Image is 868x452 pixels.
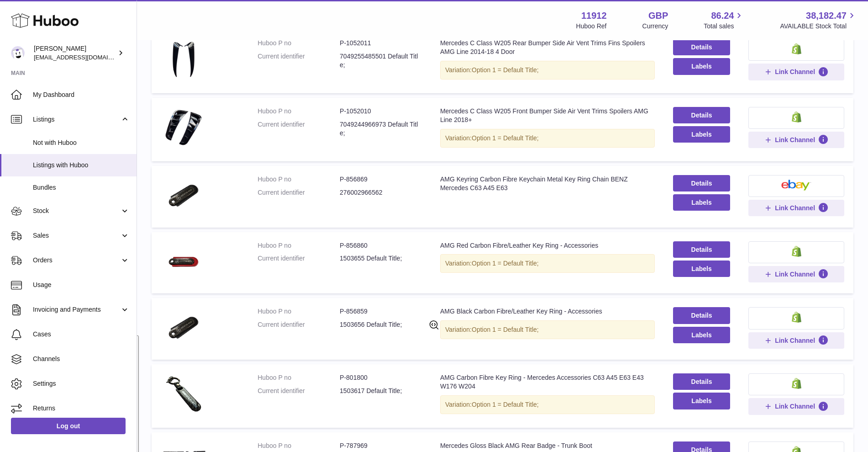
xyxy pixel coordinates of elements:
a: Details [673,107,730,123]
div: AMG Black Carbon Fibre/Leather Key Ring - Accessories [440,307,655,316]
span: Channels [33,355,130,363]
img: info@carbonmyride.com [11,46,25,60]
button: Link Channel [748,398,844,415]
span: Option 1 = Default Title; [472,66,539,74]
dt: Current identifier [258,387,340,395]
span: Not with Huboo [33,138,130,147]
dt: Current identifier [258,120,340,138]
img: Mercedes C Class W205 Rear Bumper Side Air Vent Trims Fins Spoilers AMG Line 2014-18 4 Door [161,39,206,80]
dd: P-856860 [340,241,422,250]
div: Mercedes Gloss Black AMG Rear Badge - Trunk Boot [440,441,655,450]
span: Option 1 = Default Title; [472,401,539,408]
span: 86.24 [711,10,734,22]
button: Link Channel [748,200,844,216]
dd: P-856859 [340,307,422,316]
a: Details [673,373,730,390]
dt: Huboo P no [258,39,340,48]
button: Labels [673,58,730,74]
span: Option 1 = Default Title; [472,326,539,333]
a: 86.24 Total sales [704,10,744,31]
img: AMG Keyring Carbon Fibre Keychain Metal Key Ring Chain BENZ Mercedes C63 A45 E63 [161,175,206,216]
strong: GBP [648,10,668,22]
a: Details [673,175,730,191]
span: My Dashboard [33,90,130,99]
dd: P-1052010 [340,107,422,116]
span: Total sales [704,22,744,31]
div: Variation: [440,320,655,339]
a: Details [673,307,730,324]
dt: Huboo P no [258,175,340,184]
span: Cases [33,330,130,339]
dt: Current identifier [258,52,340,69]
img: AMG Red Carbon Fibre/Leather Key Ring - Accessories [161,241,206,282]
span: Option 1 = Default Title; [472,260,539,267]
button: Link Channel [748,132,844,148]
span: Link Channel [775,204,815,212]
dt: Huboo P no [258,373,340,382]
span: Link Channel [775,402,815,410]
button: Link Channel [748,64,844,80]
dd: 7049255485501 Default Title; [340,52,422,69]
dd: 1503656 Default Title; [340,320,422,329]
button: Link Channel [748,266,844,282]
div: Variation: [440,61,655,80]
span: Sales [33,231,120,240]
span: Link Channel [775,68,815,76]
img: ebay-small.png [781,180,811,191]
a: 38,182.47 AVAILABLE Stock Total [780,10,857,31]
span: Orders [33,256,120,265]
div: Variation: [440,129,655,148]
a: Log out [11,418,126,434]
span: Stock [33,207,120,215]
img: shopify-small.png [792,112,801,122]
div: [PERSON_NAME] [34,44,116,62]
dt: Huboo P no [258,107,340,116]
div: Mercedes C Class W205 Front Bumper Side Air Vent Trims Spoilers AMG Line 2018+ [440,107,655,124]
span: 38,182.47 [806,10,847,22]
div: Mercedes C Class W205 Rear Bumper Side Air Vent Trims Fins Spoilers AMG Line 2014-18 4 Door [440,39,655,56]
div: Currency [642,22,668,31]
div: AMG Keyring Carbon Fibre Keychain Metal Key Ring Chain BENZ Mercedes C63 A45 E63 [440,175,655,192]
dt: Huboo P no [258,441,340,450]
img: shopify-small.png [792,43,801,54]
dd: P-801800 [340,373,422,382]
dd: P-1052011 [340,39,422,48]
span: Link Channel [775,336,815,345]
span: AVAILABLE Stock Total [780,22,857,31]
span: Usage [33,281,130,289]
span: Invoicing and Payments [33,305,120,314]
dd: P-856869 [340,175,422,184]
button: Link Channel [748,332,844,349]
dd: P-787969 [340,441,422,450]
img: Mercedes C Class W205 Front Bumper Side Air Vent Trims Spoilers AMG Line 2018+ [161,107,206,148]
span: Settings [33,379,130,388]
img: shopify-small.png [792,246,801,257]
div: Variation: [440,254,655,273]
button: Labels [673,393,730,409]
img: AMG Black Carbon Fibre/Leather Key Ring - Accessories [161,307,206,348]
span: Option 1 = Default Title; [472,134,539,142]
span: Listings with Huboo [33,161,130,170]
span: Link Channel [775,136,815,144]
button: Labels [673,261,730,277]
strong: 11912 [581,10,607,22]
span: Listings [33,115,120,124]
div: Huboo Ref [576,22,607,31]
button: Labels [673,126,730,143]
span: [EMAIL_ADDRESS][DOMAIN_NAME] [34,53,134,61]
dt: Current identifier [258,188,340,197]
dd: 7049244966973 Default Title; [340,120,422,138]
a: Details [673,39,730,55]
dt: Huboo P no [258,307,340,316]
img: shopify-small.png [792,312,801,323]
div: AMG Red Carbon Fibre/Leather Key Ring - Accessories [440,241,655,250]
img: AMG Carbon Fibre Key Ring - Mercedes Accessories C63 A45 E63 E43 W176 W204 [161,373,206,415]
dt: Current identifier [258,254,340,263]
dt: Huboo P no [258,241,340,250]
img: shopify-small.png [792,378,801,389]
button: Labels [673,194,730,211]
dd: 276002966562 [340,188,422,197]
dt: Current identifier [258,320,340,329]
div: AMG Carbon Fibre Key Ring - Mercedes Accessories C63 A45 E63 E43 W176 W204 [440,373,655,391]
span: Returns [33,404,130,413]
